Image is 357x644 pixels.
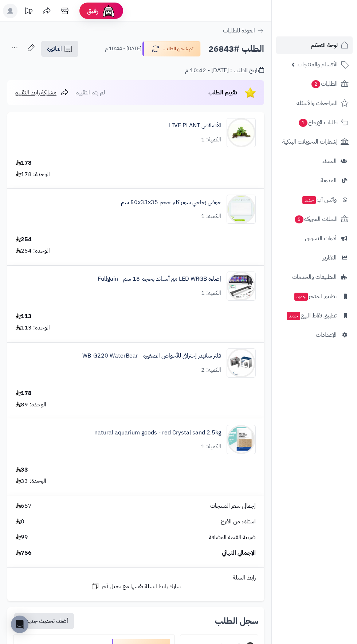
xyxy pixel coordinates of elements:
[282,137,338,147] span: إشعارات التحويلات البنكية
[311,80,321,89] span: 2
[276,326,353,344] a: الإعدادات
[305,233,337,243] span: أدوات التسويق
[101,582,181,591] span: شارك رابط السلة نفسها مع عميل آخر
[210,502,256,510] span: إجمالي سعر المنتجات
[276,249,353,266] a: التقارير
[16,159,32,167] div: 178
[201,442,221,451] div: الكمية: 1
[311,79,338,89] span: الطلبات
[227,272,255,301] img: 1705023759-Alibaba10168%D8%A8%D8%B1%D8%A8%D9%8A%D9%8A%D8%B3%D8%B636011-90x90.jpg
[221,518,256,526] span: استلام من الفرع
[41,41,78,57] a: الفاتورة
[16,518,24,526] span: 0
[10,574,261,582] div: رابط السلة
[276,268,353,286] a: التطبيقات والخدمات
[302,196,316,204] span: جديد
[222,549,256,557] span: الإجمالي النهائي
[322,156,337,166] span: العملاء
[295,215,304,224] span: 5
[276,172,353,189] a: المدونة
[276,114,353,131] a: طلبات الإرجاع1
[276,288,353,305] a: تطبيق المتجرجديد
[16,502,32,510] span: 657
[82,352,221,360] a: فلتر سلايدر إحترافي للأحواض الصغيرة - WB-G220 WaterBear
[276,230,353,247] a: أدوات التسويق
[16,549,32,557] span: 756
[16,247,50,255] div: الوحدة: 254
[311,40,338,50] span: لوحة التحكم
[316,330,337,340] span: الإعدادات
[292,272,337,282] span: التطبيقات والخدمات
[47,44,62,53] span: الفاتورة
[15,88,69,97] a: مشاركة رابط التقييم
[16,324,50,332] div: الوحدة: 113
[227,118,255,147] img: 1670312342-bucephalandra-wavy-leaf-on-root-with-moss-90x90.jpg
[201,136,221,144] div: الكمية: 1
[16,401,46,409] div: الوحدة: 89
[227,348,255,378] img: 1716630964-WB-G220-90x90.jpg
[209,533,256,542] span: ضريبة القيمة المضافة
[185,66,264,75] div: تاريخ الطلب : [DATE] - 10:42 م
[307,16,350,32] img: logo-2.png
[323,253,337,263] span: التقارير
[276,307,353,324] a: تطبيق نقاط البيعجديد
[208,42,264,56] h2: الطلب #26843
[298,59,338,70] span: الأقسام والمنتجات
[16,170,50,179] div: الوحدة: 178
[16,235,32,244] div: 254
[105,45,141,52] small: [DATE] - 10:44 م
[142,41,201,56] button: تم شحن الطلب
[87,7,98,15] span: رفيق
[276,191,353,208] a: وآتس آبجديد
[201,212,221,220] div: الكمية: 1
[16,312,32,321] div: 113
[16,477,46,485] div: الوحدة: 33
[208,88,237,97] span: تقييم الطلب
[201,366,221,374] div: الكمية: 2
[94,429,221,437] a: natural aquarium goods - red Crystal sand 2.5kg
[294,214,338,224] span: السلات المتروكة
[227,195,255,224] img: 1682260055-80x45x45cm3535353535223535-90x90.jpg
[91,582,181,591] a: شارك رابط السلة نفسها مع عميل آخر
[276,36,353,54] a: لوحة التحكم
[276,94,353,112] a: المراجعات والأسئلة
[294,291,337,301] span: تطبيق المتجر
[276,210,353,228] a: السلات المتروكة5
[276,75,353,93] a: الطلبات2
[15,88,56,97] span: مشاركة رابط التقييم
[16,533,28,542] span: 99
[276,133,353,151] a: إشعارات التحويلات البنكية
[101,4,116,18] img: ai-face.png
[286,311,337,321] span: تطبيق نقاط البيع
[276,152,353,170] a: العملاء
[294,293,308,301] span: جديد
[121,198,221,207] a: حوض زجاجي سوبر كلير حجم 50x33x35 سم
[169,121,221,130] a: الأصائص LIVE PLANT
[16,466,28,474] div: 33
[227,425,255,454] img: 1748848145-Untitled-1-Recoveredrvrvrvwrwvr-90x90.jpg
[302,195,337,205] span: وآتس آب
[14,613,74,629] button: أضف تحديث جديد
[298,117,338,128] span: طلبات الإرجاع
[16,389,32,398] div: 178
[215,617,258,625] h3: سجل الطلب
[19,4,38,20] a: تحديثات المنصة
[75,88,105,97] span: لم يتم التقييم
[321,175,337,186] span: المدونة
[299,119,308,127] span: 1
[201,289,221,297] div: الكمية: 1
[98,275,221,283] a: إضاءة LED WRGB مع أستاند بحجم 18 سم - Fullgain
[223,26,264,35] a: العودة للطلبات
[287,312,300,320] span: جديد
[297,98,338,108] span: المراجعات والأسئلة
[223,26,255,35] span: العودة للطلبات
[11,616,28,633] div: Open Intercom Messenger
